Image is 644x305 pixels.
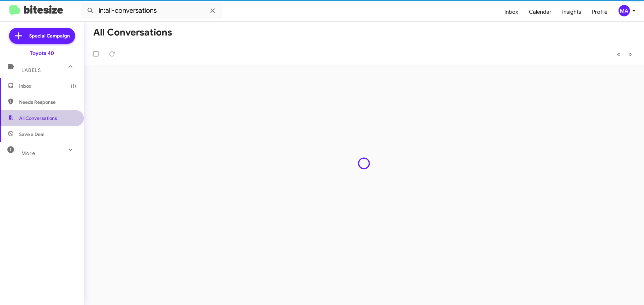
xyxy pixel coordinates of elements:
div: MA [619,5,630,16]
span: Inbox [19,83,76,89]
span: Needs Response [19,99,76,105]
h1: All Conversations [93,27,172,38]
span: Labels [21,67,41,73]
span: Save a Deal [19,131,44,138]
a: Profile [587,2,613,22]
button: Previous [613,47,625,61]
div: Toyota 40 [30,50,54,57]
span: « [617,50,621,58]
input: Search [81,3,222,19]
button: MA [613,5,637,16]
span: All Conversations [19,115,57,122]
span: » [628,50,632,58]
a: Special Campaign [9,28,75,44]
span: (1) [71,83,76,89]
a: Insights [557,2,587,22]
nav: Page navigation example [613,47,636,61]
span: Special Campaign [29,32,70,39]
a: Calendar [524,2,557,22]
button: Next [624,47,636,61]
a: Inbox [499,2,524,22]
span: More [21,150,35,156]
